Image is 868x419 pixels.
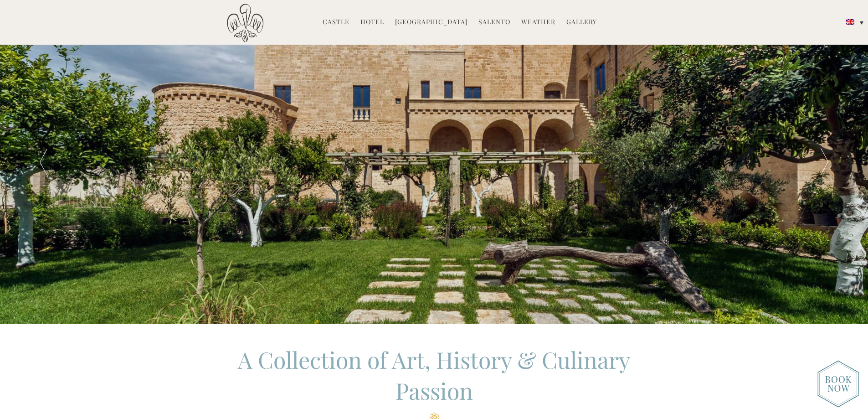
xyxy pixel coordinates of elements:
[478,17,510,28] a: Salento
[817,360,859,408] img: new-booknow.png
[521,17,555,28] a: Weather
[566,17,597,28] a: Gallery
[238,344,630,406] span: A Collection of Art, History & Culinary Passion
[323,17,349,28] a: Castle
[227,4,263,42] img: Castello di Ugento
[395,17,467,28] a: [GEOGRAPHIC_DATA]
[846,19,854,25] img: English
[360,17,384,28] a: Hotel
